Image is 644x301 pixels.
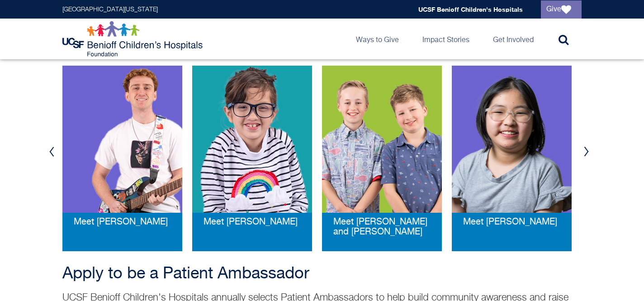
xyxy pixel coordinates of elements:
img: penny-web.png [192,66,312,213]
h2: Apply to be a Patient Ambassador [62,265,582,283]
img: jonah-web.png [62,66,182,213]
a: Meet [PERSON_NAME] and [PERSON_NAME] [333,217,431,237]
a: Get Involved [486,19,541,59]
span: Meet [PERSON_NAME] and [PERSON_NAME] [333,217,427,237]
a: Meet [PERSON_NAME] [74,217,168,227]
a: Ways to Give [349,19,406,59]
img: teddy-web.png [322,66,442,213]
a: Meet [PERSON_NAME] [204,217,298,227]
button: Next [579,138,593,165]
button: Previous [45,138,58,165]
img: Logo for UCSF Benioff Children's Hospitals Foundation [62,21,205,57]
a: Meet [PERSON_NAME] [463,217,557,227]
a: [GEOGRAPHIC_DATA][US_STATE] [62,6,158,13]
a: Impact Stories [415,19,477,59]
a: Give [541,0,582,19]
a: UCSF Benioff Children's Hospitals [418,5,523,13]
img: ashley-web_0.png [452,66,572,213]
